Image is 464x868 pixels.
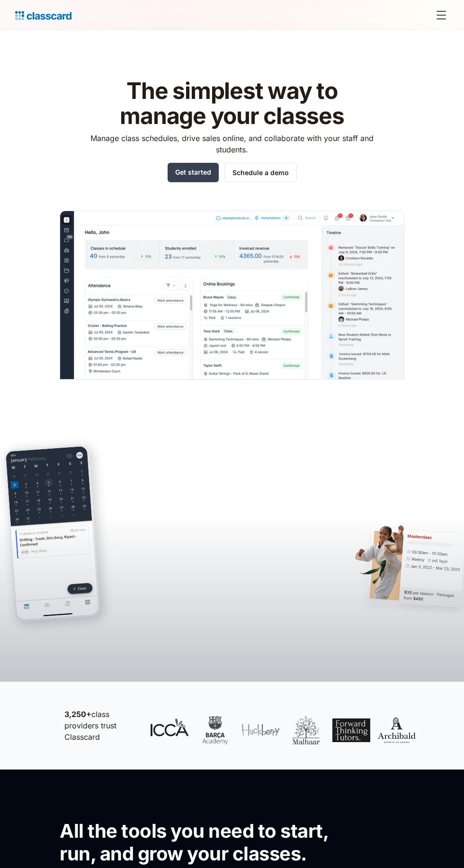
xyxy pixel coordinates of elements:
p: Manage class schedules, drive sales online, and collaborate with your staff and students. [82,133,383,155]
strong: 3,250+ [64,709,91,719]
a: home [15,9,71,22]
a: Schedule a demo [224,163,297,182]
p: class providers trust Classcard [64,709,141,743]
h2: All the tools you need to start, run, and grow your classes. [60,820,360,865]
h1: The simplest way to manage your classes [82,79,383,129]
a: Get started [168,163,219,182]
div: menu [430,4,449,27]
